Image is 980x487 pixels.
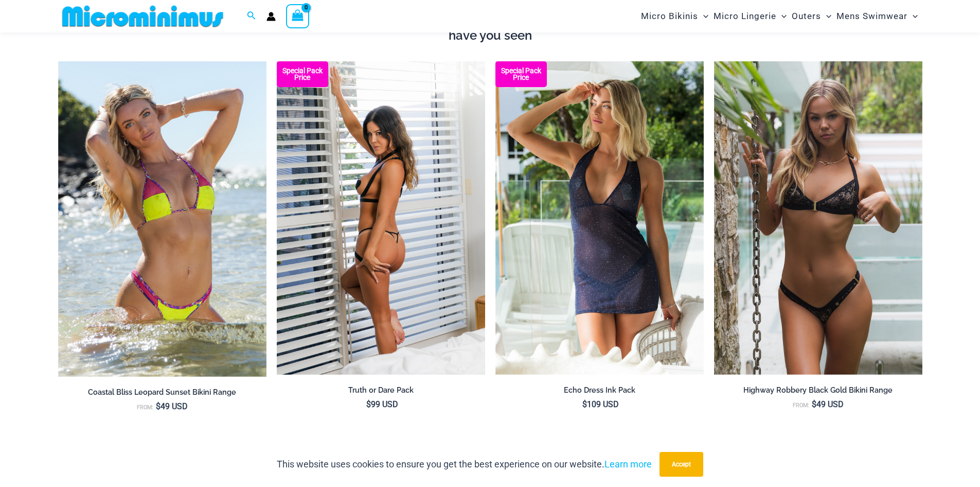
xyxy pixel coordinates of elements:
img: Coastal Bliss Leopard Sunset 3171 Tri Top 4371 Thong Bikini 06 [58,61,266,377]
a: Echo Ink 5671 Dress 682 Thong 07 Echo Ink 5671 Dress 682 Thong 08Echo Ink 5671 Dress 682 Thong 08 [495,61,704,375]
a: Coastal Bliss Leopard Sunset 3171 Tri Top 4371 Thong Bikini 06Coastal Bliss Leopard Sunset 3171 T... [58,61,266,377]
span: $ [582,399,587,409]
bdi: 109 USD [582,399,619,409]
h2: Highway Robbery Black Gold Bikini Range [714,385,922,395]
a: Echo Dress Ink Pack [495,385,704,399]
button: Accept [660,452,703,477]
span: $ [366,399,371,409]
span: $ [156,401,161,411]
h2: Coastal Bliss Leopard Sunset Bikini Range [58,388,266,397]
b: Special Pack Price [495,68,547,81]
a: Coastal Bliss Leopard Sunset Bikini Range [58,388,266,401]
h4: have you seen [58,28,922,43]
bdi: 49 USD [156,401,188,411]
b: Special Pack Price [277,68,328,81]
p: This website uses cookies to ensure you get the best experience on our website. [277,457,652,472]
a: Truth or Dare Pack [277,385,485,399]
img: MM SHOP LOGO FLAT [58,5,227,28]
img: Truth or Dare Black 1905 Bodysuit 611 Micro 06 [277,61,485,375]
span: From: [793,402,809,409]
a: Learn more [604,459,652,469]
bdi: 99 USD [366,399,398,409]
h2: Echo Dress Ink Pack [495,385,704,395]
span: From: [137,404,153,411]
img: Echo Ink 5671 Dress 682 Thong 07 [495,61,704,375]
bdi: 49 USD [812,399,844,409]
a: Highway Robbery Black Gold Bikini Range [714,385,922,399]
img: Highway Robbery Black Gold 359 Clip Top 439 Clip Bottom 01v2 [714,61,922,375]
a: Highway Robbery Black Gold 359 Clip Top 439 Clip Bottom 01v2Highway Robbery Black Gold 359 Clip T... [714,61,922,375]
a: Truth or Dare Black 1905 Bodysuit 611 Micro 07 Truth or Dare Black 1905 Bodysuit 611 Micro 06Trut... [277,61,485,375]
h2: Truth or Dare Pack [277,385,485,395]
span: $ [812,399,816,409]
